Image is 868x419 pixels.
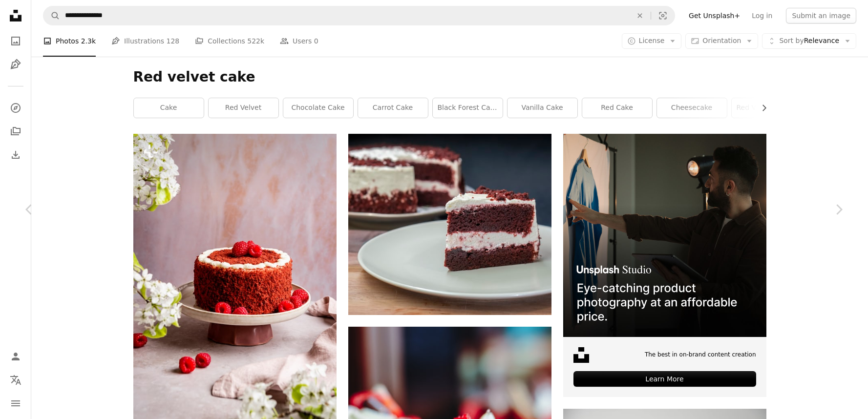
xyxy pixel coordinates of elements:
[43,6,675,25] form: Find visuals sitewide
[629,6,651,25] button: Clear
[746,8,778,23] a: Log in
[433,98,503,118] a: black forest cake
[762,33,856,49] button: Sort byRelevance
[786,8,856,23] button: Submit an image
[563,134,766,397] a: The best in on-brand content creationLearn More
[6,122,25,141] a: Collections
[779,36,839,46] span: Relevance
[133,281,337,290] a: a chocolate cake with raspberries on a plate
[563,134,766,337] img: file-1715714098234-25b8b4e9d8faimage
[732,98,802,118] a: red velvet cupcake
[685,33,758,49] button: Orientation
[6,55,25,74] a: Illustrations
[6,31,25,51] a: Photos
[651,6,675,25] button: Visual search
[582,98,652,118] a: red cake
[358,98,428,118] a: carrot cake
[779,37,804,44] span: Sort by
[314,36,318,46] span: 0
[167,36,180,46] span: 128
[134,98,204,118] a: cake
[283,98,353,118] a: chocolate cake
[622,33,682,49] button: License
[809,163,868,256] a: Next
[133,68,766,86] h1: Red velvet cake
[683,8,746,23] a: Get Unsplash+
[508,98,577,118] a: vanilla cake
[573,347,589,363] img: file-1631678316303-ed18b8b5cb9cimage
[755,98,766,118] button: scroll list to the right
[348,220,551,229] a: sliced cake on white ceramic plate
[6,370,25,390] button: Language
[6,145,25,165] a: Download History
[639,37,665,44] span: License
[573,371,756,387] div: Learn More
[280,25,318,57] a: Users 0
[702,37,741,44] span: Orientation
[209,98,278,118] a: red velvet
[43,6,60,25] button: Search Unsplash
[111,25,179,57] a: Illustrations 128
[6,98,25,118] a: Explore
[195,25,264,57] a: Collections 522k
[348,134,551,315] img: sliced cake on white ceramic plate
[247,36,264,46] span: 522k
[6,394,25,413] button: Menu
[657,98,727,118] a: cheesecake
[645,351,756,359] span: The best in on-brand content creation
[6,347,25,366] a: Log in / Sign up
